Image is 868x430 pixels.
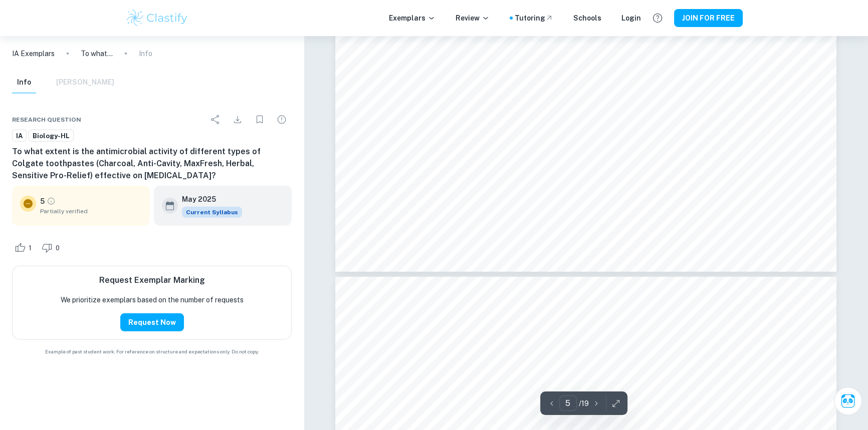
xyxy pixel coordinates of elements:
button: Info [12,72,36,94]
a: IA [12,130,27,142]
a: IA Exemplars [12,48,55,59]
span: 0 [50,243,65,253]
p: Review [456,13,490,24]
span: IA [13,131,26,141]
p: We prioritize exemplars based on the number of requests [61,294,244,305]
button: JOIN FOR FREE [674,9,743,27]
a: Schools [573,13,601,24]
img: Clastify logo [125,8,189,28]
span: 1 [23,243,37,253]
div: Share [205,110,226,130]
a: Login [621,13,641,24]
button: Request Now [120,313,184,331]
span: Example of past student work. For reference on structure and expectations only. Do not copy. [12,348,292,355]
button: Ask Clai [834,387,862,415]
div: Download [228,110,248,130]
p: Info [139,48,152,59]
div: Bookmark [250,110,270,130]
button: Help and Feedback [649,10,666,27]
a: Grade partially verified [47,197,56,206]
a: Biology-HL [29,130,74,142]
h6: Request Exemplar Marking [99,274,205,286]
h6: To what extent is the antimicrobial activity of different types of Colgate toothpastes (Charcoal,... [12,146,292,182]
span: Current Syllabus [182,207,242,218]
span: Research question [12,115,81,124]
p: To what extent is the antimicrobial activity of different types of Colgate toothpastes (Charcoal,... [81,48,113,59]
div: This exemplar is based on the current syllabus. Feel free to refer to it for inspiration/ideas wh... [182,207,242,218]
p: 5 [40,196,45,207]
div: Dislike [39,240,65,256]
span: Biology-HL [29,131,73,141]
div: Like [12,240,37,256]
p: Exemplars [389,13,436,24]
h6: May 2025 [182,194,234,205]
div: Report issue [272,110,292,130]
p: / 19 [579,398,589,409]
a: Tutoring [515,13,553,24]
span: Partially verified [40,207,142,216]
